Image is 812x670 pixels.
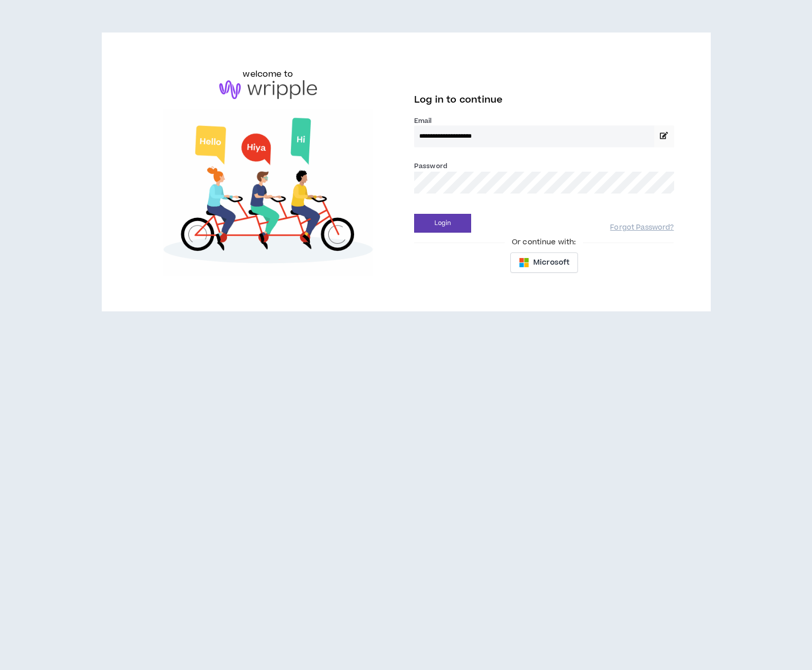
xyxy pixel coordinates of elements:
[414,116,674,125] label: Email
[533,257,569,268] span: Microsoft
[610,223,674,233] a: Forgot Password?
[243,68,293,80] h6: welcome to
[510,252,578,273] button: Microsoft
[414,214,471,233] button: Login
[414,93,503,106] span: Log in to continue
[414,162,447,171] label: Password
[138,109,398,276] img: Welcome to Wripple
[219,80,317,100] img: logo-brand.png
[505,237,583,248] span: Or continue with:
